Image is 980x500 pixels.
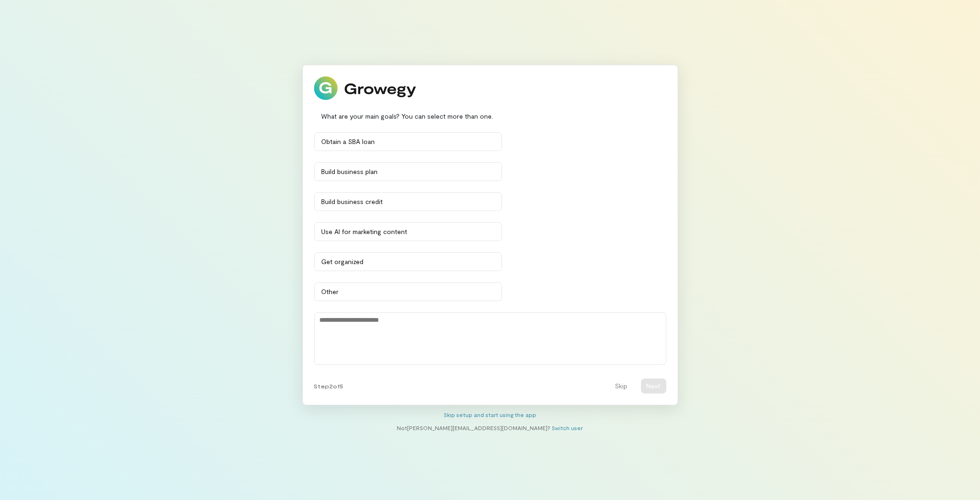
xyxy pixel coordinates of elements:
[322,227,494,236] div: Use AI for marketing content
[610,379,633,394] button: Skip
[552,424,583,431] a: Switch user
[314,111,666,121] div: What are your main goals? You can select more than one.
[322,167,494,176] div: Build business plan
[314,76,417,100] img: Growegy logo
[322,257,494,266] div: Get organized
[314,382,344,390] span: Step 2 of 5
[314,222,502,241] button: Use AI for marketing content
[314,282,502,301] button: Other
[314,132,502,151] button: Obtain a SBA loan
[322,287,494,296] div: Other
[641,379,666,394] button: Next
[314,162,502,181] button: Build business plan
[322,197,494,206] div: Build business credit
[397,424,551,431] span: Not [PERSON_NAME][EMAIL_ADDRESS][DOMAIN_NAME] ?
[322,137,494,146] div: Obtain a SBA loan
[444,411,536,418] a: Skip setup and start using the app
[314,192,502,211] button: Build business credit
[314,252,502,271] button: Get organized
